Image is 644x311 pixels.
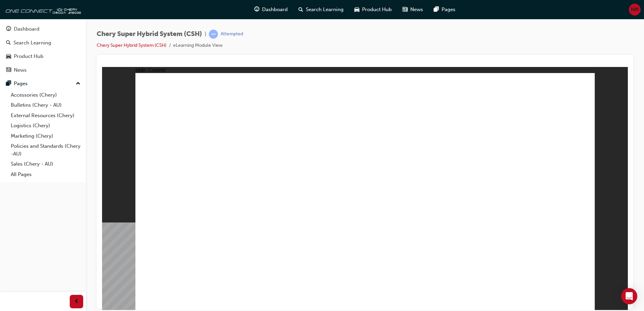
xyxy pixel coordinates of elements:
[8,100,83,110] a: Bulletins (Chery - AU)
[402,5,408,14] span: news-icon
[629,4,641,15] button: NM
[6,40,11,46] span: search-icon
[8,131,83,141] a: Marketing (Chery)
[3,77,83,90] button: Pages
[397,3,428,16] a: news-iconNews
[428,3,461,16] a: pages-iconPages
[76,79,80,88] span: up-icon
[14,80,28,88] div: Pages
[3,50,83,63] a: Product Hub
[97,42,166,48] a: Chery Super Hybrid System (CSH)
[293,3,349,16] a: search-iconSearch Learning
[3,23,83,35] a: Dashboard
[14,25,39,33] div: Dashboard
[97,30,202,38] span: Chery Super Hybrid System (CSH)
[8,90,83,100] a: Accessories (Chery)
[442,6,455,13] span: Pages
[631,6,639,13] span: NM
[8,141,83,159] a: Policies and Standards (Chery -AU)
[349,3,397,16] a: car-iconProduct Hub
[3,22,83,77] button: DashboardSearch LearningProduct HubNews
[8,159,83,169] a: Sales (Chery - AU)
[306,6,344,13] span: Search Learning
[298,5,303,14] span: search-icon
[8,110,83,121] a: External Resources (Chery)
[13,39,51,47] div: Search Learning
[6,54,11,60] span: car-icon
[410,6,423,13] span: News
[8,120,83,131] a: Logistics (Chery)
[209,30,218,39] span: learningRecordVerb_ATTEMPT-icon
[205,30,206,38] span: |
[8,169,83,180] a: All Pages
[3,37,83,49] a: Search Learning
[6,26,11,32] span: guage-icon
[6,67,11,73] span: news-icon
[173,42,223,49] li: eLearning Module View
[262,6,288,13] span: Dashboard
[3,64,83,76] a: News
[621,288,637,304] div: Open Intercom Messenger
[3,3,81,16] img: oneconnect
[74,298,79,306] span: prev-icon
[354,5,359,14] span: car-icon
[14,66,27,74] div: News
[254,5,259,14] span: guage-icon
[362,6,392,13] span: Product Hub
[221,31,243,37] div: Attempted
[6,81,11,87] span: pages-icon
[434,5,439,14] span: pages-icon
[14,53,43,60] div: Product Hub
[249,3,293,16] a: guage-iconDashboard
